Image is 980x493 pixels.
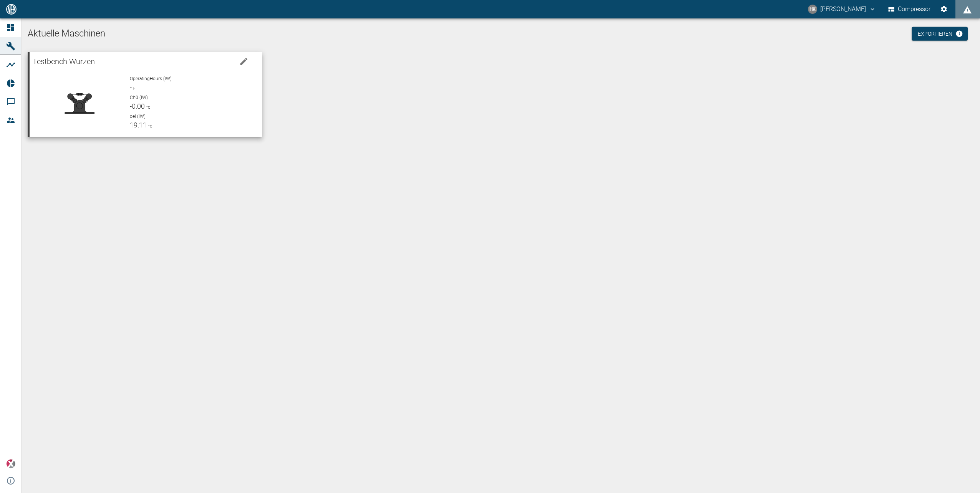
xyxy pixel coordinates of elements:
[145,105,151,109] span: °C
[33,57,95,66] span: Testbench Wurzen
[130,95,148,100] span: Ch0 (IW)
[28,52,262,137] a: Testbench Wurzenedit machineOperatingHours (IW)-hCh0 (IW)-0.00°Coel (IW)19.11°C
[807,2,877,16] button: heiner.kaestner@neuman-esser.de
[28,28,974,40] h1: Aktuelle Maschinen
[130,114,146,119] span: oel (IW)
[132,86,135,91] span: h
[6,459,15,468] img: Xplore Logo
[147,124,152,128] span: °C
[955,30,963,38] svg: Jetzt mit HF Export
[912,27,968,41] a: Exportieren
[887,2,932,16] button: Compressor
[130,121,147,129] span: 19.11
[236,54,252,69] button: edit machine
[808,5,817,14] div: HK
[130,83,132,91] span: -
[130,76,172,81] span: OperatingHours (IW)
[5,4,17,14] img: logo
[130,102,145,110] span: -0.00
[937,2,951,16] button: Einstellungen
